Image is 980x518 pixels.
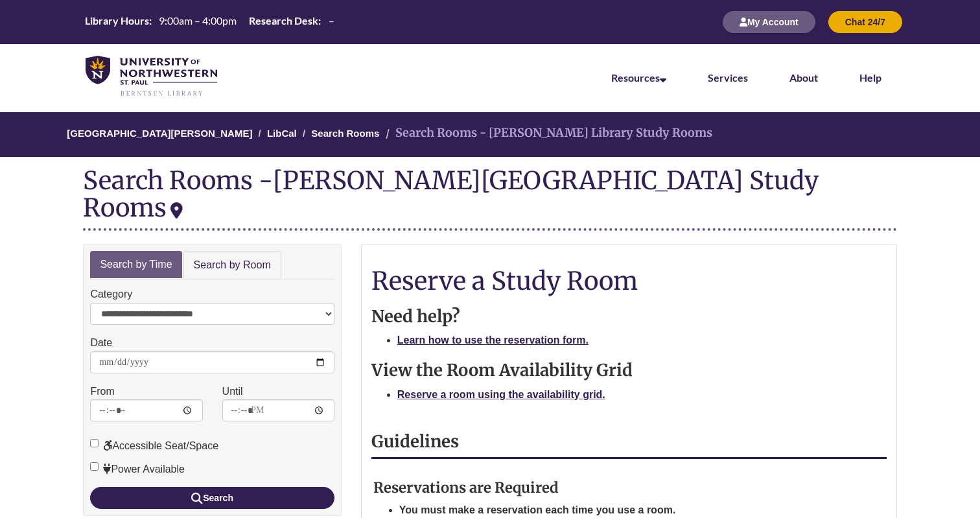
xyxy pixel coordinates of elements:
a: Help [859,71,881,84]
a: Search by Room [183,251,281,280]
a: My Account [723,16,815,27]
a: Search Rooms [311,128,379,139]
a: Chat 24/7 [828,16,902,27]
h1: Reserve a Study Room [371,267,887,294]
li: Search Rooms - [PERSON_NAME] Library Study Rooms [382,124,712,143]
strong: You must make a reservation each time you use a room. [399,504,676,515]
label: Accessible Seat/Space [90,438,218,454]
th: Library Hours: [80,14,154,28]
img: UNWSP Library Logo [86,56,217,97]
a: Reserve a room using the availability grid. [397,389,605,400]
nav: Breadcrumb [83,112,896,157]
strong: Guidelines [371,431,459,452]
a: LibCal [267,128,297,139]
a: Hours Today [80,14,339,30]
div: [PERSON_NAME][GEOGRAPHIC_DATA] Study Rooms [83,165,819,223]
button: Search [90,487,334,509]
button: My Account [723,11,815,33]
strong: Reservations are Required [373,478,559,497]
label: Date [90,335,112,351]
label: Power Available [90,461,185,478]
a: Search by Time [90,251,181,279]
a: Learn how to use the reservation form. [397,335,589,346]
span: – [329,14,334,27]
div: Search Rooms - [83,167,896,230]
table: Hours Today [80,14,339,29]
label: Category [90,286,132,303]
button: Chat 24/7 [828,11,902,33]
a: [GEOGRAPHIC_DATA][PERSON_NAME] [67,128,252,139]
a: Resources [611,71,666,84]
input: Power Available [90,462,99,471]
a: Services [708,71,748,84]
th: Research Desk: [244,14,323,28]
input: Accessible Seat/Space [90,439,99,447]
a: About [789,71,818,84]
span: 9:00am – 4:00pm [159,14,237,27]
label: From [90,383,114,400]
strong: Need help? [371,306,460,327]
label: Until [222,383,243,400]
strong: View the Room Availability Grid [371,360,633,381]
